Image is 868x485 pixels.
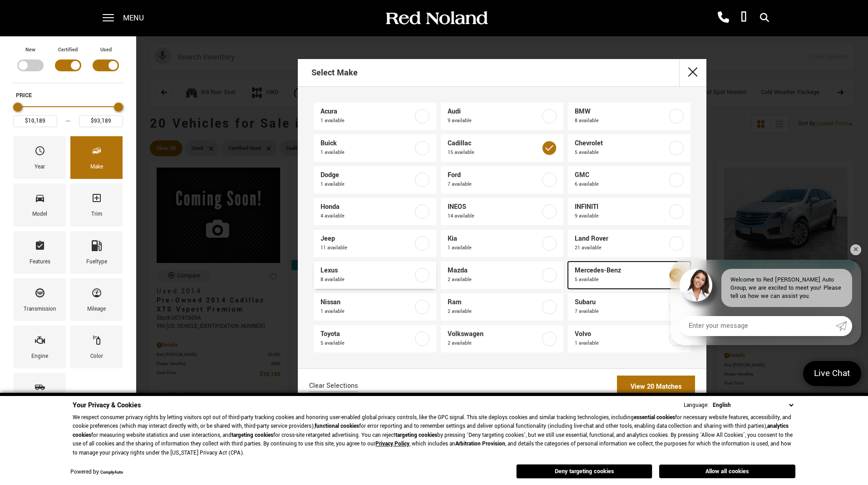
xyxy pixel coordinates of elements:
[659,465,795,478] button: Allow all cookies
[91,332,102,351] span: Color
[721,269,852,307] div: Welcome to Red [PERSON_NAME] Auto Group, we are excited to meet you! Please tell us how we can as...
[568,325,690,352] a: Volvo1 available
[35,380,45,399] span: Bodystyle
[575,234,667,243] span: Land Rover
[448,107,540,116] span: Audi
[35,143,45,162] span: Year
[35,285,45,304] span: Transmission
[321,171,413,180] span: Dodge
[448,139,540,148] span: Cadillac
[568,293,690,321] a: Subaru7 available
[680,269,712,302] img: Agent profile photo
[575,203,667,212] span: INFINITI
[575,243,667,252] span: 21 available
[309,381,358,392] a: Clear Selections
[73,413,795,458] p: We respect consumer privacy rights by letting visitors opt out of third-party tracking cookies an...
[516,464,652,479] button: Deny targeting cookies
[441,293,563,321] a: Ram2 available
[441,166,563,193] a: Ford7 available
[100,470,123,475] a: ComplyAuto
[79,115,123,127] input: Maximum
[575,298,667,307] span: Subaru
[568,134,690,162] a: Chevrolet5 available
[13,103,22,112] div: Minimum Price
[575,116,667,125] span: 8 available
[448,266,540,275] span: Mazda
[575,307,667,316] span: 7 available
[575,148,667,157] span: 5 available
[710,401,795,410] select: Language Select
[14,373,66,416] div: BodystyleBodystyle
[448,275,540,284] span: 2 available
[91,190,102,209] span: Trim
[448,339,540,348] span: 2 available
[35,332,45,351] span: Engine
[568,230,690,257] a: Land Rover21 available
[91,143,102,162] span: Make
[568,262,690,289] a: Mercedes-Benz5 available
[314,230,436,257] a: Jeep11 available
[32,209,47,219] div: Model
[314,103,436,130] a: Acura1 available
[31,351,48,361] div: Engine
[314,262,436,289] a: Lexus8 available
[14,136,66,179] div: YearYear
[321,203,413,212] span: Honda
[684,402,709,408] div: Language:
[836,316,852,336] a: Submit
[575,330,667,339] span: Volvo
[73,422,789,439] strong: analytics cookies
[448,307,540,316] span: 2 available
[321,266,413,275] span: Lexus
[575,139,667,148] span: Chevrolet
[14,326,66,368] div: EngineEngine
[448,203,540,212] span: INEOS
[575,107,667,116] span: BMW
[448,234,540,243] span: Kia
[13,99,123,127] div: Price
[441,134,563,162] a: Cadillac15 available
[321,275,413,284] span: 8 available
[321,148,413,157] span: 1 available
[70,183,123,226] div: TrimTrim
[679,59,706,86] button: close
[448,148,540,157] span: 15 available
[448,298,540,307] span: Ram
[87,304,106,314] div: Mileage
[321,307,413,316] span: 1 available
[58,45,78,54] label: Certified
[91,238,102,257] span: Fueltype
[232,431,273,439] strong: targeting cookies
[448,171,540,180] span: Ford
[680,316,836,336] input: Enter your message
[448,116,540,125] span: 9 available
[321,180,413,189] span: 1 available
[575,171,667,180] span: GMC
[13,115,57,127] input: Minimum
[321,107,413,116] span: Acura
[441,198,563,225] a: INEOS14 available
[321,234,413,243] span: Jeep
[617,376,695,398] a: View 20 Matches
[70,326,123,368] div: ColorColor
[384,10,488,26] img: Red Noland Auto Group
[568,103,690,130] a: BMW8 available
[321,339,413,348] span: 5 available
[575,180,667,189] span: 6 available
[441,103,563,130] a: Audi9 available
[86,257,107,267] div: Fueltype
[314,198,436,225] a: Honda4 available
[14,183,66,226] div: ModelModel
[575,339,667,348] span: 1 available
[70,231,123,274] div: FueltypeFueltype
[91,209,102,219] div: Trim
[321,243,413,252] span: 11 available
[314,166,436,193] a: Dodge1 available
[70,136,123,179] div: MakeMake
[395,431,437,439] strong: targeting cookies
[575,275,667,284] span: 5 available
[568,198,690,225] a: INFINITI9 available
[70,278,123,321] div: MileageMileage
[315,422,359,430] strong: functional cookies
[321,116,413,125] span: 1 available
